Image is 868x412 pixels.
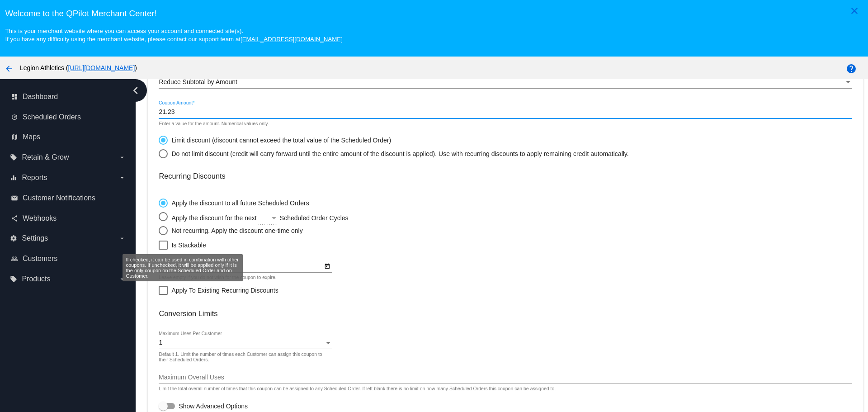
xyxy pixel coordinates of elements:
span: Webhooks [23,214,57,223]
i: dashboard [11,93,18,100]
a: update Scheduled Orders [11,110,126,124]
a: dashboard Dashboard [11,90,126,104]
span: Settings [22,234,48,242]
span: Products [22,275,50,283]
i: local_offer [10,275,17,283]
i: equalizer [10,174,17,181]
i: settings [10,235,17,242]
mat-icon: arrow_back [4,63,14,74]
div: Enter a value for the amount. Numerical values only. [159,121,269,127]
div: Not recurring. Apply the discount one-time only [168,227,302,234]
span: Scheduled Orders [23,113,81,121]
i: arrow_drop_down [118,154,126,161]
span: Retain & Grow [22,153,69,161]
i: arrow_drop_down [118,235,126,242]
span: 1 [159,339,162,346]
a: email Customer Notifications [11,191,126,205]
div: Default 1. Limit the number of times each Customer can assign this coupon to their Scheduled Orders. [159,352,327,363]
span: Customer Notifications [23,194,95,202]
div: Apply the discount to all future Scheduled Orders [168,199,309,207]
span: Dashboard [23,93,58,101]
h3: Conversion Limits [159,309,852,318]
i: people_outline [11,255,18,262]
input: Coupon Amount [159,109,852,116]
mat-select: Discount Type [159,79,852,86]
a: people_outline Customers [11,251,126,266]
button: Open calendar [323,261,332,270]
mat-icon: close [849,5,860,16]
i: local_offer [10,154,17,161]
small: This is your merchant website where you can access your account and connected site(s). If you hav... [5,28,342,43]
a: [URL][DOMAIN_NAME] [68,64,135,71]
span: Reduce Subtotal by Amount [159,78,237,85]
i: arrow_drop_down [118,174,126,181]
div: Limit the total overall number of times that this coupon can be assigned to any Scheduled Order. ... [159,386,556,392]
i: email [11,194,18,202]
a: map Maps [11,130,126,144]
i: map [11,133,18,141]
span: Show Advanced Options [179,402,248,411]
h3: Recurring Discounts [159,172,852,180]
mat-icon: help [846,63,857,74]
i: share [11,215,18,222]
h3: Welcome to the QPilot Merchant Center! [5,9,863,19]
div: Apply the discount for the next Scheduled Order Cycles [168,212,408,222]
a: share Webhooks [11,211,126,226]
div: Leave empty if you do not wish for the coupon to expire. [159,275,276,280]
span: Maps [23,133,40,141]
mat-radio-group: Select an option [159,131,628,158]
div: Do not limit discount (credit will carry forward until the entire amount of the discount is appli... [168,150,628,157]
input: Maximum Overall Uses [159,374,852,381]
input: Expiration Date [159,263,322,270]
div: Limit discount (discount cannot exceed the total value of the Scheduled Order) [168,137,391,144]
span: Apply To Existing Recurring Discounts [171,285,278,296]
mat-radio-group: Select an option [159,194,408,235]
span: Customers [23,255,57,263]
span: Is Stackable [171,240,206,251]
i: chevron_left [128,83,143,98]
i: update [11,114,18,121]
i: arrow_drop_down [118,275,126,283]
span: Reports [22,174,47,182]
span: Legion Athletics ( ) [20,64,137,71]
a: [EMAIL_ADDRESS][DOMAIN_NAME] [241,36,343,43]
